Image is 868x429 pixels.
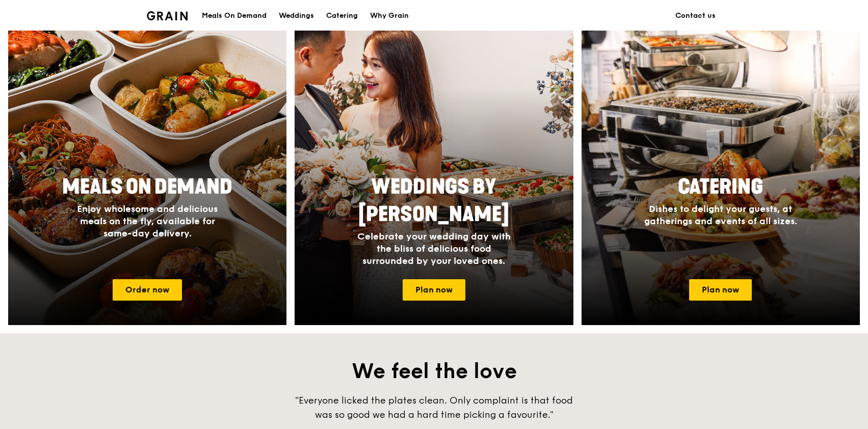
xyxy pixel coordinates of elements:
[113,279,182,301] a: Order now
[357,231,511,266] span: Celebrate your wedding day with the bliss of delicious food surrounded by your loved ones.
[62,175,232,199] span: Meals On Demand
[295,29,573,325] a: Weddings by [PERSON_NAME]Celebrate your wedding day with the bliss of delicious food surrounded b...
[326,1,358,31] div: Catering
[669,1,722,31] a: Contact us
[147,11,188,20] img: Grain
[202,1,267,31] div: Meals On Demand
[689,279,752,301] a: Plan now
[370,1,409,31] div: Why Grain
[364,1,415,31] a: Why Grain
[320,1,364,31] a: Catering
[582,29,860,325] a: CateringDishes to delight your guests, at gatherings and events of all sizes.Plan now
[8,29,286,325] a: Meals On DemandEnjoy wholesome and delicious meals on the fly, available for same-day delivery.Or...
[273,1,320,31] a: Weddings
[279,1,314,31] div: Weddings
[678,175,763,199] span: Catering
[403,279,465,301] a: Plan now
[358,175,509,227] span: Weddings by [PERSON_NAME]
[644,203,797,227] span: Dishes to delight your guests, at gatherings and events of all sizes.
[77,203,218,239] span: Enjoy wholesome and delicious meals on the fly, available for same-day delivery.
[281,393,587,422] div: "Everyone licked the plates clean. Only complaint is that food was so good we had a hard time pic...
